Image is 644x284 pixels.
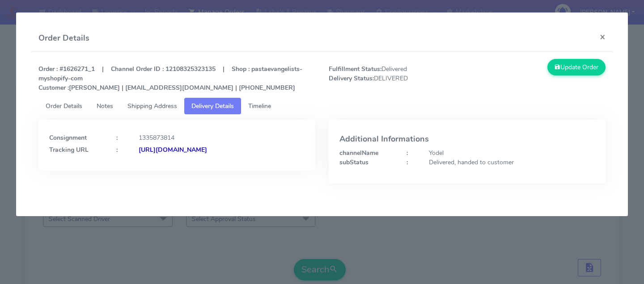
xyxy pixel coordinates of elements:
strong: Delivery Status: [329,74,374,83]
button: Update Order [547,59,606,75]
span: Order Details [46,102,82,110]
strong: Consignment [49,134,87,142]
h4: Additional Informations [339,135,595,144]
button: Close [593,25,613,49]
div: Delivered, handed to customer [422,158,602,167]
strong: [URL][DOMAIN_NAME] [139,146,207,154]
strong: : [407,158,408,167]
strong: : [407,149,408,157]
span: Delivery Details [191,102,234,110]
strong: channelName [339,149,378,157]
strong: subStatus [339,158,369,167]
strong: Customer : [38,84,69,92]
ul: Tabs [38,98,606,114]
strong: : [116,134,118,142]
strong: : [116,146,118,154]
div: 1335873814 [132,133,311,142]
span: Timeline [248,102,271,110]
h4: Order Details [38,32,89,44]
strong: Tracking URL [49,146,89,154]
div: Yodel [422,148,602,158]
span: Delivered DELIVERED [322,64,467,92]
strong: Order : #1626271_1 | Channel Order ID : 12108325323135 | Shop : pastaevangelists-myshopify-com [P... [38,65,302,92]
span: Notes [97,102,113,110]
strong: Fulfillment Status: [329,65,381,73]
span: Shipping Address [127,102,177,110]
